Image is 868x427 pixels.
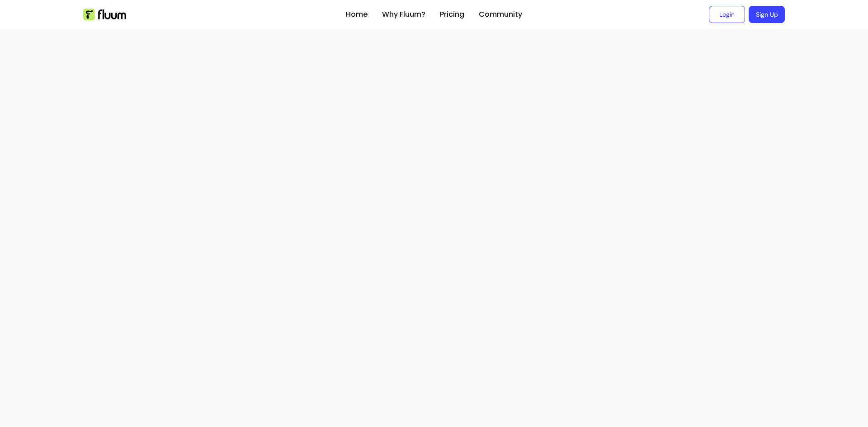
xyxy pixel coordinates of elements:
a: Pricing [440,9,464,20]
a: Sign Up [749,6,785,23]
a: Home [346,9,368,20]
a: Why Fluum? [382,9,425,20]
a: Login [709,6,745,23]
img: Fluum Logo [83,9,126,20]
a: Community [479,9,522,20]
